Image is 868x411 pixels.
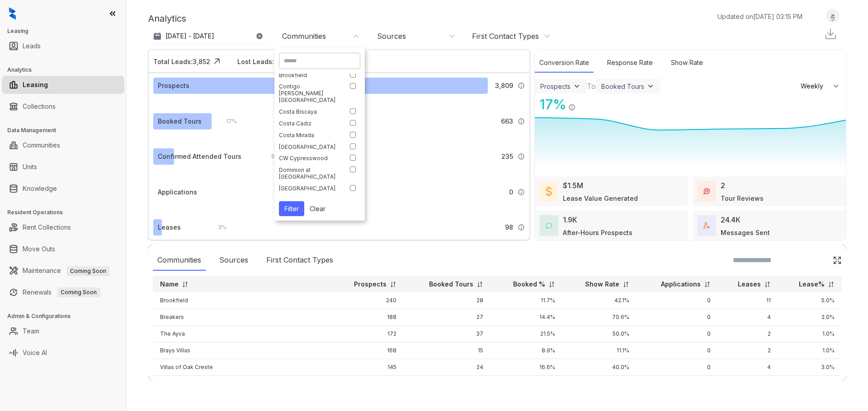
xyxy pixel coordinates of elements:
[801,82,828,91] span: Weekly
[623,281,629,288] img: sorting
[637,326,718,342] td: 0
[535,94,566,115] div: 17 %
[23,97,56,115] a: Collections
[833,256,842,265] img: Click Icon
[23,136,60,154] a: Communities
[814,256,821,264] img: SearchIcon
[158,81,189,91] div: Prospects
[158,152,241,162] div: Confirmed Attended Tours
[404,309,491,326] td: 27
[501,152,513,162] span: 235
[2,76,124,94] li: Leasing
[160,280,179,289] p: Name
[2,344,124,362] li: Voice AI
[562,342,637,359] td: 11.1%
[778,376,842,393] td: 3.0%
[262,250,338,271] div: First Contact Types
[23,322,39,340] a: Team
[778,342,842,359] td: 1.0%
[148,28,270,44] button: [DATE] - [DATE]
[66,266,110,276] span: Coming Soon
[153,342,331,359] td: Brays Villas
[585,280,619,289] p: Show Rate
[703,188,710,194] img: TourReviews
[562,376,637,393] td: 62.5%
[262,152,280,162] div: 6 %
[2,180,124,198] li: Knowledge
[491,309,562,326] td: 14.4%
[2,322,124,340] li: Team
[404,376,491,393] td: 14
[738,280,761,289] p: Leases
[718,292,778,309] td: 11
[637,292,718,309] td: 0
[637,342,718,359] td: 0
[562,326,637,342] td: 50.0%
[491,342,562,359] td: 8.9%
[7,312,126,320] h3: Admin & Configurations
[546,222,552,229] img: AfterHoursConversations
[331,292,404,309] td: 240
[518,82,525,89] img: Info
[237,57,292,66] div: Lost Leads: 2,398
[23,180,57,198] a: Knowledge
[279,185,340,192] div: [GEOGRAPHIC_DATA]
[279,155,340,162] div: CW Cypresswood
[390,281,396,288] img: sorting
[331,359,404,376] td: 145
[721,194,764,203] div: Tour Reviews
[404,326,491,342] td: 37
[279,197,340,203] div: Gulf Breeze
[562,309,637,326] td: 70.6%
[491,326,562,342] td: 21.5%
[505,222,513,232] span: 98
[563,180,583,191] div: $1.5M
[778,292,842,309] td: 5.0%
[563,228,632,237] div: After-Hours Prospects
[518,224,525,231] img: Info
[2,218,124,236] li: Rent Collections
[2,37,124,55] li: Leads
[279,72,340,79] div: Brookfield
[563,214,577,225] div: 1.9K
[23,37,41,55] a: Leads
[354,280,387,289] p: Prospects
[587,81,596,92] div: To
[778,359,842,376] td: 3.0%
[491,376,562,393] td: 10.1%
[165,32,214,41] p: [DATE] - [DATE]
[404,342,491,359] td: 15
[572,82,581,91] img: ViewFilterArrow
[828,281,835,288] img: sorting
[518,153,525,160] img: Info
[23,218,71,236] a: Rent Collections
[704,281,711,288] img: sorting
[153,292,331,309] td: Brookfield
[217,116,237,126] div: 17 %
[637,359,718,376] td: 0
[666,53,708,73] div: Show Rate
[2,158,124,176] li: Units
[23,283,100,301] a: RenewalsComing Soon
[23,76,48,94] a: Leasing
[518,118,525,125] img: Info
[158,187,197,197] div: Applications
[153,326,331,342] td: The Ayva
[799,280,825,289] p: Lease%
[518,189,525,196] img: Info
[331,376,404,393] td: 139
[404,359,491,376] td: 24
[826,11,839,21] img: UserAvatar
[491,292,562,309] td: 11.7%
[153,376,331,393] td: Sawgrass Apartments
[331,326,404,342] td: 172
[153,250,206,271] div: Communities
[795,78,846,94] button: Weekly
[491,359,562,376] td: 16.6%
[209,222,226,232] div: 3 %
[603,53,657,73] div: Response Rate
[279,166,340,180] div: Dominion at [GEOGRAPHIC_DATA]
[279,201,304,216] button: Filter
[778,309,842,326] td: 2.0%
[718,309,778,326] td: 4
